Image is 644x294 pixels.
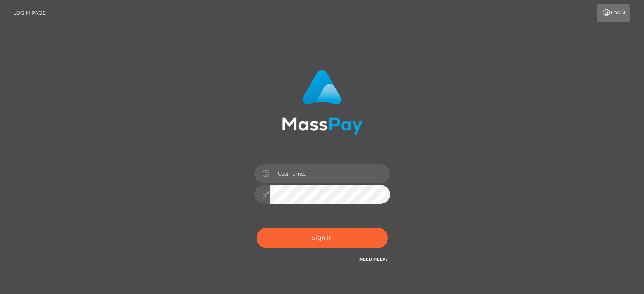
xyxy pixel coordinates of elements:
[257,228,388,248] button: Sign in
[270,164,390,183] input: Username...
[13,4,46,22] a: Login Page
[597,4,630,22] a: Login
[359,256,388,262] a: Need Help?
[282,70,362,135] img: MassPay Login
